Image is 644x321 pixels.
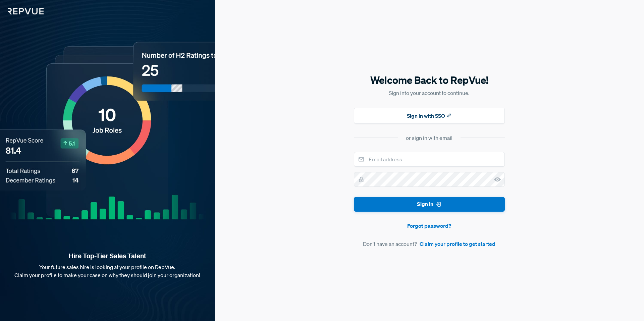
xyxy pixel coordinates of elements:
[11,252,204,260] strong: Hire Top-Tier Sales Talent
[354,152,505,167] input: Email address
[354,197,505,212] button: Sign In
[354,89,505,97] p: Sign into your account to continue.
[354,240,505,248] article: Don't have an account?
[354,108,505,124] button: Sign In with SSO
[11,263,204,279] p: Your future sales hire is looking at your profile on RepVue. Claim your profile to make your case...
[420,240,495,248] a: Claim your profile to get started
[354,222,505,230] a: Forgot password?
[354,73,505,87] h5: Welcome Back to RepVue!
[406,134,452,142] div: or sign in with email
